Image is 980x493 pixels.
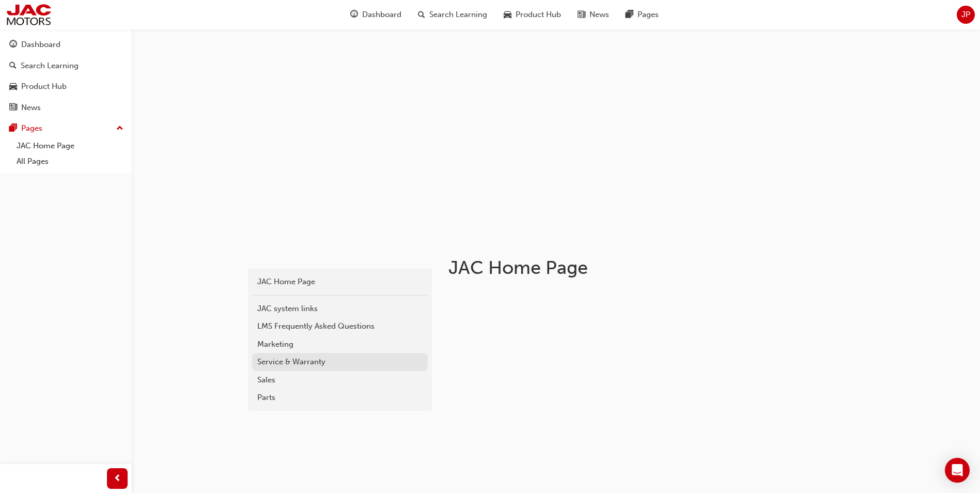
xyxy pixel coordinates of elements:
[9,61,17,71] span: search-icon
[4,98,128,117] a: News
[342,4,410,25] a: guage-iconDashboard
[252,371,428,389] a: Sales
[4,119,128,138] button: Pages
[252,317,428,335] a: LMS Frequently Asked Questions
[257,392,423,404] div: Parts
[21,60,79,72] div: Search Learning
[21,102,41,114] div: News
[9,103,17,113] span: news-icon
[516,9,561,21] span: Product Hub
[116,122,123,135] span: up-icon
[21,39,60,51] div: Dashboard
[252,335,428,353] a: Marketing
[257,303,423,315] div: JAC system links
[578,8,585,21] span: news-icon
[429,9,487,21] span: Search Learning
[504,8,511,21] span: car-icon
[4,33,128,119] button: DashboardSearch LearningProduct HubNews
[617,4,667,25] a: pages-iconPages
[257,276,423,288] div: JAC Home Page
[12,138,128,154] a: JAC Home Page
[362,9,401,21] span: Dashboard
[9,40,17,50] span: guage-icon
[257,320,423,332] div: LMS Frequently Asked Questions
[350,8,358,21] span: guage-icon
[9,124,17,133] span: pages-icon
[637,9,659,21] span: Pages
[961,9,970,21] span: JP
[4,56,128,75] a: Search Learning
[21,122,42,134] div: Pages
[252,389,428,407] a: Parts
[257,356,423,368] div: Service & Warranty
[495,4,569,25] a: car-iconProduct Hub
[448,256,787,279] h1: JAC Home Page
[5,3,52,26] img: jac-portal
[945,458,970,483] div: Open Intercom Messenger
[418,8,425,21] span: search-icon
[252,273,428,291] a: JAC Home Page
[569,4,617,25] a: news-iconNews
[4,35,128,54] a: Dashboard
[589,9,609,21] span: News
[114,472,121,485] span: prev-icon
[957,6,975,24] button: JP
[4,77,128,96] a: Product Hub
[626,8,633,21] span: pages-icon
[252,300,428,318] a: JAC system links
[12,153,128,170] a: All Pages
[9,82,17,91] span: car-icon
[410,4,495,25] a: search-iconSearch Learning
[252,353,428,371] a: Service & Warranty
[257,338,423,350] div: Marketing
[21,81,67,93] div: Product Hub
[257,374,423,386] div: Sales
